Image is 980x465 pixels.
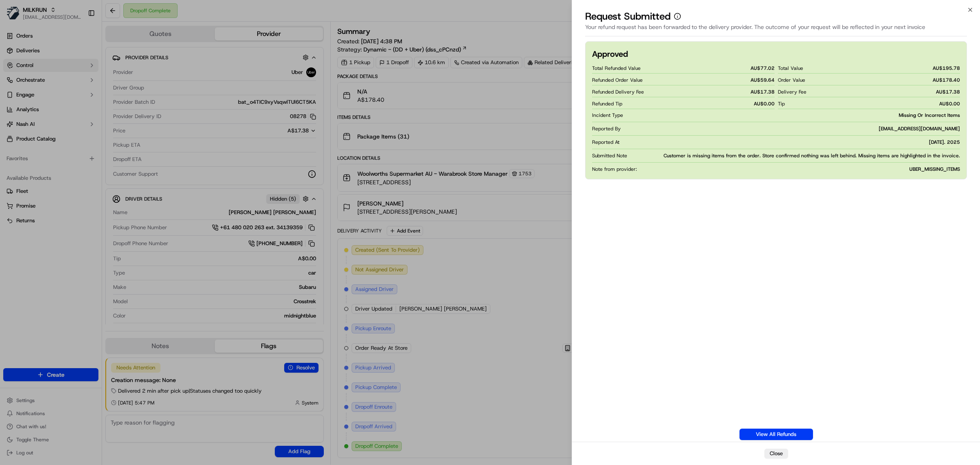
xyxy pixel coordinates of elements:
[751,77,775,83] span: AU$ 59.64
[751,65,775,72] span: AU$ 77.02
[592,65,641,72] span: Total Refunded Value
[592,139,619,145] span: Reported At
[879,125,960,132] span: [EMAIL_ADDRESS][DOMAIN_NAME]
[939,101,960,107] span: AU$ 0.00
[778,65,803,72] span: Total Value
[592,112,623,118] span: Incident Type
[778,77,805,83] span: Order Value
[592,152,627,159] span: Submitted Note
[592,89,644,95] span: Refunded Delivery Fee
[592,77,643,83] span: Refunded Order Value
[754,101,775,107] span: AU$ 0.00
[592,101,622,107] span: Refunded Tip
[929,139,960,145] span: [DATE]. 2025
[592,166,637,172] span: Note from provider:
[936,89,960,95] span: AU$ 17.38
[899,112,960,118] span: Missing Or Incorrect Items
[585,10,670,23] p: Request Submitted
[592,48,628,60] h2: Approved
[933,65,960,72] span: AU$ 195.78
[585,23,967,36] div: Your refund request has been forwarded to the delivery provider. The outcome of your request will...
[751,89,775,95] span: AU$ 17.38
[778,89,806,95] span: Delivery Fee
[764,449,788,458] button: Close
[933,77,960,83] span: AU$ 178.40
[909,166,960,172] span: UBER_MISSING_ITEMS
[664,152,960,159] span: Customer is missing items from the order. Store confirmed nothing was left behind. Missing items ...
[778,101,785,107] span: Tip
[592,125,621,132] span: Reported By
[739,429,813,440] a: View All Refunds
